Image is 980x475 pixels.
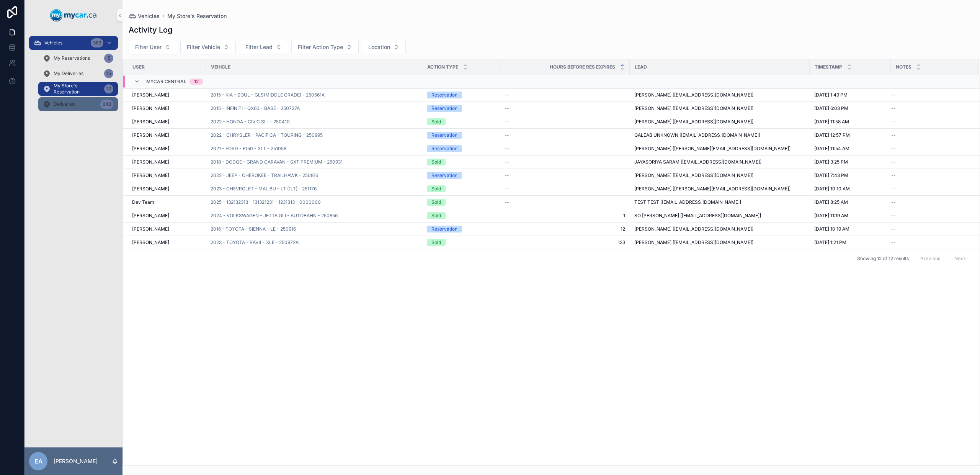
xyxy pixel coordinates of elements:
[505,132,509,138] span: --
[211,213,338,219] a: 2024 - VOLKSWAGEN - JETTA GLI - AUTOBAHN - 250856
[211,172,318,179] a: 2022 - JEEP - CHEROKEE - TRAILHAWK - 250816
[634,119,753,125] span: [PERSON_NAME] [[EMAIL_ADDRESS][DOMAIN_NAME]]
[891,159,896,165] span: --
[431,226,457,233] div: Reservation
[431,185,441,192] div: Sold
[634,186,791,192] span: [PERSON_NAME] [[PERSON_NAME][EMAIL_ADDRESS][DOMAIN_NAME]]
[132,92,169,98] span: [PERSON_NAME]
[54,83,101,95] span: My Store's Reservation
[24,31,122,121] div: scrollable content
[634,172,753,179] span: [PERSON_NAME] [[EMAIL_ADDRESS][DOMAIN_NAME]]
[54,55,90,61] span: My Reservations
[211,239,299,246] a: 2023 - TOYOTA - RAV4 - XLE - 250972A
[180,40,236,54] button: Select Button
[635,64,647,70] span: Lead
[187,43,220,51] span: Filter Vehicle
[146,79,186,85] span: MyCar Central
[431,105,457,112] div: Reservation
[211,92,325,98] a: 2015 - KIA - SOUL - GLS(MIDDLE GRADE) - 250561A
[138,12,160,20] span: Vehicles
[132,132,169,138] span: [PERSON_NAME]
[54,70,83,77] span: My Deliveries
[505,105,509,111] span: --
[50,9,97,21] img: App logo
[211,159,343,165] span: 2018 - DODGE - GRAND CARAVAN - SXT PREMIUM - 250931
[814,146,849,152] span: [DATE] 11:54 AM
[891,92,896,98] span: --
[815,64,842,70] span: Timestamp
[132,172,169,179] span: [PERSON_NAME]
[431,239,441,246] div: Sold
[38,82,118,96] a: My Store's Reservation12
[194,79,199,85] div: 12
[891,226,896,232] span: --
[38,67,118,80] a: My Deliveries15
[38,97,118,111] a: Delivered648
[431,132,457,139] div: Reservation
[634,213,761,219] span: SO [PERSON_NAME] [[EMAIL_ADDRESS][DOMAIN_NAME]]
[814,213,848,219] span: [DATE] 11:19 AM
[239,40,288,54] button: Select Button
[431,159,441,165] div: Sold
[211,132,323,138] a: 2022 - CHRYSLER - PACIFICA - TOURING - 250995
[891,213,896,219] span: --
[129,25,172,35] h1: Activity Log
[129,12,160,20] a: Vehicles
[132,159,169,165] span: [PERSON_NAME]
[891,132,896,138] span: --
[634,226,753,232] span: [PERSON_NAME] [[EMAIL_ADDRESS][DOMAIN_NAME]]
[891,199,896,205] span: --
[132,64,145,70] span: User
[891,119,896,125] span: --
[431,172,457,179] div: Reservation
[135,43,162,51] span: Filter User
[891,186,896,192] span: --
[505,119,509,125] span: --
[634,146,791,152] span: [PERSON_NAME] [[PERSON_NAME][EMAIL_ADDRESS][DOMAIN_NAME]]
[211,199,321,205] span: 2025 - 132132313 - 131321231 - 1231313 - 0000000
[44,40,62,46] span: Vehicles
[634,159,761,165] span: JAYASORIYA SARAM [[EMAIL_ADDRESS][DOMAIN_NAME]]
[132,186,169,192] span: [PERSON_NAME]
[132,213,169,219] span: [PERSON_NAME]
[505,92,509,98] span: --
[431,199,441,206] div: Sold
[211,226,296,232] a: 2016 - TOYOTA - SIENNA - LE - 250916
[104,84,113,93] div: 12
[427,64,458,70] span: Action Type
[891,239,896,246] span: --
[91,38,103,47] div: 363
[814,226,849,232] span: [DATE] 10:19 AM
[550,64,615,70] span: Hours Before Res Expires
[505,213,625,219] span: 1
[814,239,846,246] span: [DATE] 1:21 PM
[211,105,300,111] a: 2015 - INFINITI - QX60 - BASE - 250727A
[814,119,849,125] span: [DATE] 11:58 AM
[814,199,848,205] span: [DATE] 8:25 AM
[291,40,359,54] button: Select Button
[100,100,113,109] div: 648
[431,92,457,98] div: Reservation
[368,43,390,51] span: Location
[505,186,509,192] span: --
[29,36,118,50] a: Vehicles363
[857,256,909,262] span: Showing 12 of 12 results
[132,105,169,111] span: [PERSON_NAME]
[211,186,317,192] a: 2023 - CHEVROLET - MALIBU - LT (1LT) - 251176
[211,146,286,152] span: 2021 - FORD - F150 - XLT - 251058
[34,457,42,466] span: EA
[167,12,227,20] a: My Store's Reservation
[814,159,848,165] span: [DATE] 3:25 PM
[211,119,290,125] a: 2022 - HONDA - CIVIC SI - - 250410
[298,43,343,51] span: Filter Action Type
[54,101,75,107] span: Delivered
[54,457,98,465] p: [PERSON_NAME]
[814,172,848,179] span: [DATE] 7:43 PM
[505,146,509,152] span: --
